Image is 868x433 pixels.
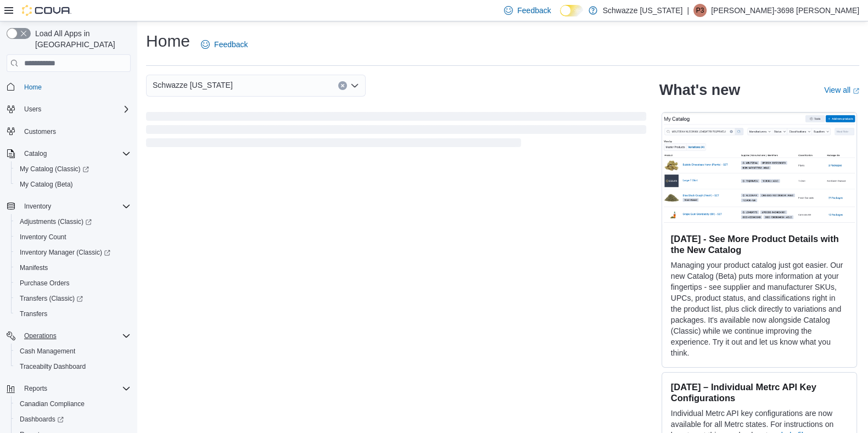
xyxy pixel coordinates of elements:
[24,83,42,92] span: Home
[197,33,252,55] a: Feedback
[2,381,135,396] button: Reports
[560,5,583,16] input: Dark Mode
[24,105,41,114] span: Users
[696,4,704,17] span: P3
[15,397,131,410] span: Canadian Compliance
[20,415,64,424] span: Dashboards
[15,230,71,244] a: Inventory Count
[11,275,135,291] button: Purchase Orders
[15,261,131,274] span: Manifests
[24,331,57,340] span: Operations
[20,329,61,342] button: Operations
[15,277,131,290] span: Purchase Orders
[20,233,66,241] span: Inventory Count
[20,125,131,138] span: Customers
[20,165,89,173] span: My Catalog (Classic)
[20,103,131,116] span: Users
[15,360,90,373] a: Traceabilty Dashboard
[2,328,135,344] button: Operations
[24,149,47,158] span: Catalog
[20,382,131,395] span: Reports
[2,102,135,117] button: Users
[20,310,47,318] span: Transfers
[146,30,190,52] h1: Home
[671,260,848,358] p: Managing your product catalog just got easier. Our new Catalog (Beta) puts more information at yo...
[15,178,131,191] span: My Catalog (Beta)
[24,202,51,211] span: Inventory
[11,214,135,229] a: Adjustments (Classic)
[20,103,46,116] button: Users
[11,260,135,275] button: Manifests
[853,88,859,94] svg: External link
[15,413,131,426] span: Dashboards
[146,114,646,149] span: Loading
[15,413,68,426] a: Dashboards
[2,199,135,214] button: Inventory
[350,81,359,90] button: Open list of options
[20,200,55,213] button: Inventory
[687,4,689,17] p: |
[11,396,135,412] button: Canadian Compliance
[11,161,135,177] a: My Catalog (Classic)
[20,80,131,93] span: Home
[603,4,683,17] p: Schwazze [US_STATE]
[22,5,71,16] img: Cova
[20,81,46,94] a: Home
[15,178,77,191] a: My Catalog (Beta)
[11,245,135,260] a: Inventory Manager (Classic)
[31,28,131,50] span: Load All Apps in [GEOGRAPHIC_DATA]
[659,81,740,99] h2: What's new
[15,307,131,320] span: Transfers
[20,248,110,257] span: Inventory Manager (Classic)
[2,78,135,94] button: Home
[824,86,859,94] a: View allExternal link
[15,292,131,305] span: Transfers (Classic)
[20,217,92,226] span: Adjustments (Classic)
[20,294,83,303] span: Transfers (Classic)
[20,200,131,213] span: Inventory
[517,5,551,16] span: Feedback
[15,246,115,259] a: Inventory Manager (Classic)
[20,147,131,160] span: Catalog
[214,39,248,50] span: Feedback
[2,146,135,161] button: Catalog
[11,229,135,245] button: Inventory Count
[671,381,848,403] h3: [DATE] – Individual Metrc API Key Configurations
[11,412,135,427] a: Dashboards
[15,261,52,274] a: Manifests
[11,177,135,192] button: My Catalog (Beta)
[24,127,56,136] span: Customers
[20,382,52,395] button: Reports
[20,329,131,342] span: Operations
[20,263,48,272] span: Manifests
[15,397,89,410] a: Canadian Compliance
[671,233,848,255] h3: [DATE] - See More Product Details with the New Catalog
[15,246,131,259] span: Inventory Manager (Classic)
[560,16,561,17] span: Dark Mode
[20,180,73,189] span: My Catalog (Beta)
[11,344,135,359] button: Cash Management
[338,81,347,90] button: Clear input
[693,4,707,17] div: Pedro-3698 Salazar
[20,279,70,288] span: Purchase Orders
[11,359,135,374] button: Traceabilty Dashboard
[15,360,131,373] span: Traceabilty Dashboard
[15,230,131,244] span: Inventory Count
[20,147,51,160] button: Catalog
[15,215,96,228] a: Adjustments (Classic)
[24,384,47,393] span: Reports
[2,123,135,139] button: Customers
[20,347,75,356] span: Cash Management
[20,125,60,138] a: Customers
[15,215,131,228] span: Adjustments (Classic)
[11,291,135,306] a: Transfers (Classic)
[153,78,233,92] span: Schwazze [US_STATE]
[20,400,85,408] span: Canadian Compliance
[20,362,86,371] span: Traceabilty Dashboard
[15,277,74,290] a: Purchase Orders
[15,162,93,176] a: My Catalog (Classic)
[15,307,52,320] a: Transfers
[711,4,859,17] p: [PERSON_NAME]-3698 [PERSON_NAME]
[15,345,131,358] span: Cash Management
[15,345,80,358] a: Cash Management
